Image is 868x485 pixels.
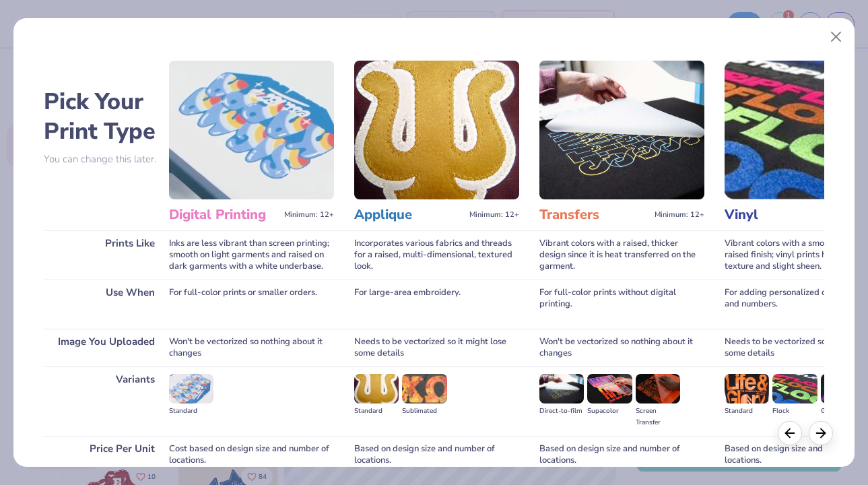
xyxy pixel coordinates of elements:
img: Glitter [821,374,865,403]
div: Won't be vectorized so nothing about it changes [169,329,334,366]
img: Standard [725,374,769,403]
img: Supacolor [587,374,632,403]
img: Transfers [539,61,704,199]
img: Screen Transfer [636,374,680,403]
div: For large-area embroidery. [354,280,519,329]
div: Vibrant colors with a raised, thicker design since it is heat transferred on the garment. [539,230,704,280]
div: Use When [44,280,168,329]
div: Inks are less vibrant than screen printing; smooth on light garments and raised on dark garments ... [169,230,334,280]
button: Close [823,24,848,50]
img: Digital Printing [169,61,334,199]
div: Based on design size and number of locations. [539,436,704,474]
div: Flock [772,406,817,417]
div: For full-color prints without digital printing. [539,280,704,329]
h3: Digital Printing [169,206,279,224]
div: Cost based on design size and number of locations. [169,436,334,474]
div: For full-color prints or smaller orders. [169,280,334,329]
img: Applique [354,61,519,199]
div: Needs to be vectorized so it might lose some details [354,329,519,366]
h3: Vinyl [725,206,834,224]
img: Standard [354,374,399,403]
div: Supacolor [587,406,632,417]
p: You can change this later. [44,154,168,165]
div: Won't be vectorized so nothing about it changes [539,329,704,366]
img: Flock [772,374,817,403]
img: Standard [169,374,213,403]
div: Glitter [821,406,865,417]
span: Minimum: 12+ [469,210,519,220]
div: Variants [44,366,168,436]
div: Standard [169,406,213,417]
h2: Pick Your Print Type [44,87,168,146]
div: Standard [725,406,769,417]
div: Sublimated [402,406,446,417]
span: Minimum: 12+ [284,210,334,220]
img: Direct-to-film [539,374,584,403]
div: Image You Uploaded [44,329,168,366]
div: Direct-to-film [539,406,584,417]
div: Based on design size and number of locations. [354,436,519,474]
div: Price Per Unit [44,436,168,474]
h3: Transfers [539,206,649,224]
img: Sublimated [402,374,446,403]
div: Standard [354,406,399,417]
div: Prints Like [44,230,168,280]
div: Screen Transfer [636,406,680,428]
span: Minimum: 12+ [655,210,704,220]
div: Incorporates various fabrics and threads for a raised, multi-dimensional, textured look. [354,230,519,280]
h3: Applique [354,206,464,224]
